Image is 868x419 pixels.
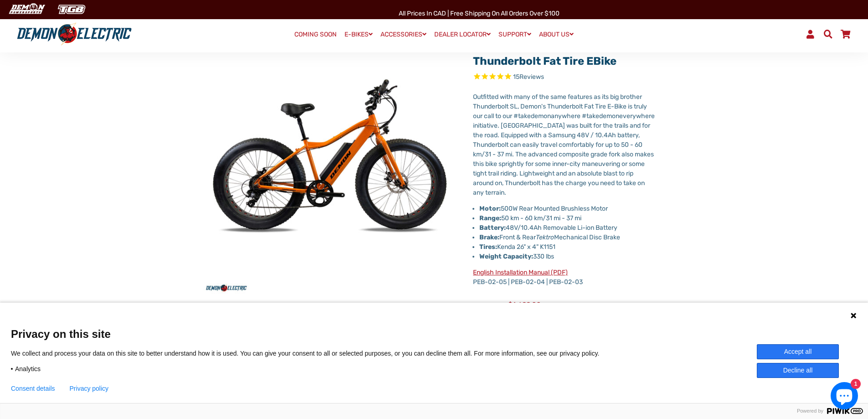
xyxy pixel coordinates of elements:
a: English Installation Manual (PDF) [473,269,568,276]
a: ACCESSORIES [377,28,430,41]
strong: Motor: [479,205,501,212]
li: Front & Rear Mechanical Disc Brake [479,233,655,242]
img: TGB Canada [53,2,90,17]
p: PEB-02-05 | PEB-02-04 | PEB-02-03 [473,268,655,287]
strong: Tires: [479,243,497,251]
a: ABOUT US [536,28,577,41]
strong: Weight Capacity: [479,253,533,260]
em: Tektro [536,233,554,241]
span: Powered by [793,408,827,414]
img: Demon Electric logo [14,22,135,46]
a: COMING SOON [291,28,340,41]
span: Reviews [519,73,544,81]
inbox-online-store-chat: Shopify online store chat [828,382,861,412]
p: We collect and process your data on this site to better understand how it is used. You can give y... [11,349,613,357]
button: Decline all [757,363,839,378]
a: Privacy policy [70,385,109,392]
li: 50 km - 60 km/31 mi - 37 mi [479,213,655,223]
button: Accept all [757,344,839,359]
span: Outfitted with many of the same features as its big brother Thunderbolt SL, Demon's Thunderbolt F... [473,93,655,197]
strong: Brake: [479,233,499,241]
a: DEALER LOCATOR [431,28,494,41]
li: 48V/10.4Ah Removable Li-ion Battery [479,223,655,233]
span: Analytics [15,365,41,373]
li: 500W Rear Mounted Brushless Motor [479,204,655,213]
a: Thunderbolt Fat Tire eBike [473,55,616,67]
span: 15 reviews [513,73,544,81]
a: E-BIKES [341,28,376,41]
strong: Battery: [479,224,506,232]
img: Demon Electric [5,2,48,17]
span: All Prices in CAD | Free shipping on all orders over $100 [399,10,560,17]
span: Privacy on this site [11,327,857,341]
span: $1,699.00 [508,300,594,317]
li: Kenda 26" x 4" K1151 [479,242,655,252]
li: 330 lbs [479,252,655,261]
a: SUPPORT [495,28,534,41]
span: Rated 4.8 out of 5 stars 15 reviews [473,72,655,83]
strong: Range: [479,214,501,222]
button: Consent details [11,385,55,392]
